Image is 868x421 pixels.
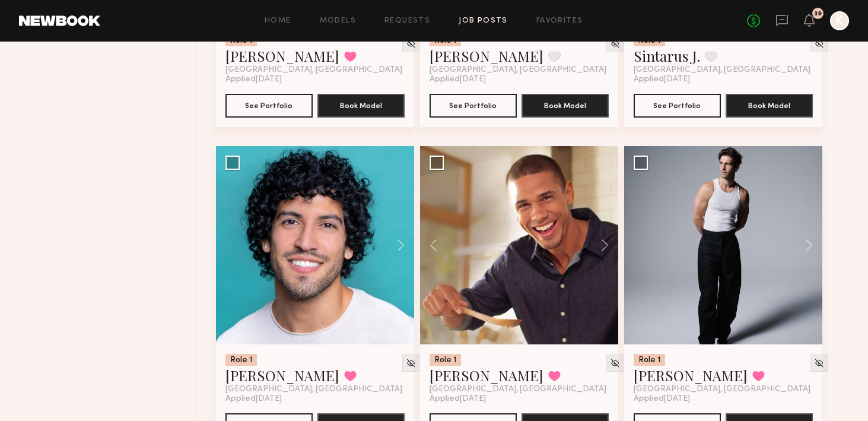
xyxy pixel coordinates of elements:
div: Applied [DATE] [225,394,405,404]
button: See Portfolio [225,94,313,118]
a: Requests [384,17,430,25]
a: Favorites [536,17,583,25]
img: Unhide Model [814,358,824,368]
a: Book Model [522,100,609,110]
button: Book Model [317,94,405,118]
a: [PERSON_NAME] [634,366,748,385]
img: Unhide Model [610,39,620,49]
div: Applied [DATE] [634,75,813,84]
img: Unhide Model [406,358,416,368]
div: 39 [814,11,822,17]
button: Book Model [522,94,609,118]
a: Sintarus J. [634,46,700,65]
button: Book Model [726,94,813,118]
div: Role 1 [225,354,257,366]
div: Role 1 [634,354,665,366]
div: Applied [DATE] [430,394,609,404]
span: [GEOGRAPHIC_DATA], [GEOGRAPHIC_DATA] [634,65,810,75]
button: See Portfolio [634,94,721,118]
span: [GEOGRAPHIC_DATA], [GEOGRAPHIC_DATA] [225,385,402,394]
a: Book Model [317,100,405,110]
div: Applied [DATE] [634,394,813,404]
img: Unhide Model [406,39,416,49]
span: [GEOGRAPHIC_DATA], [GEOGRAPHIC_DATA] [430,385,606,394]
div: Role 1 [430,354,461,366]
div: Applied [DATE] [225,75,405,84]
a: Job Posts [459,17,508,25]
a: [PERSON_NAME] [430,366,543,385]
a: [PERSON_NAME] [225,46,339,65]
a: Home [265,17,291,25]
a: Models [320,17,356,25]
img: Unhide Model [610,358,620,368]
div: Applied [DATE] [430,75,609,84]
a: [PERSON_NAME] [430,46,543,65]
img: Unhide Model [814,39,824,49]
a: Book Model [726,100,813,110]
a: [PERSON_NAME] [225,366,339,385]
button: See Portfolio [430,94,517,118]
span: [GEOGRAPHIC_DATA], [GEOGRAPHIC_DATA] [225,65,402,75]
a: K [830,11,849,30]
span: [GEOGRAPHIC_DATA], [GEOGRAPHIC_DATA] [634,385,810,394]
span: [GEOGRAPHIC_DATA], [GEOGRAPHIC_DATA] [430,65,606,75]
